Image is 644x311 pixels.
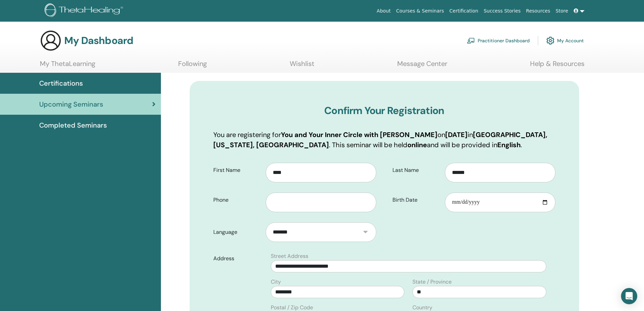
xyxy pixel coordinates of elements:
label: First Name [208,164,266,177]
a: About [374,5,393,17]
a: Wishlist [290,60,314,73]
img: generic-user-icon.jpg [40,30,62,51]
a: Courses & Seminars [393,5,447,17]
h3: Confirm Your Registration [213,105,555,117]
label: Language [208,226,266,239]
a: My Account [546,33,584,48]
b: [DATE] [445,130,468,139]
label: Address [208,252,267,265]
label: Phone [208,194,266,206]
a: Help & Resources [530,60,585,73]
b: You and Your Inner Circle with [PERSON_NAME] [281,130,437,139]
a: Certification [447,5,481,17]
img: chalkboard-teacher.svg [467,38,475,44]
label: State / Province [412,278,452,286]
p: You are registering for on in . This seminar will be held and will be provided in . [213,130,555,150]
img: cog.svg [546,35,554,46]
span: Completed Seminars [39,120,107,130]
label: Street Address [271,252,308,260]
label: Birth Date [387,194,445,206]
b: English [497,140,521,149]
a: Resources [523,5,553,17]
a: Following [178,60,207,73]
h3: My Dashboard [64,35,133,47]
a: Success Stories [481,5,523,17]
a: Store [553,5,571,17]
label: Last Name [387,164,445,177]
label: City [271,278,281,286]
b: online [407,140,427,149]
a: Practitioner Dashboard [467,33,530,48]
img: logo.png [45,3,125,19]
span: Upcoming Seminars [39,99,103,109]
a: My ThetaLearning [40,60,95,73]
div: Open Intercom Messenger [621,288,637,304]
a: Message Center [397,60,447,73]
span: Certifications [39,78,83,88]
